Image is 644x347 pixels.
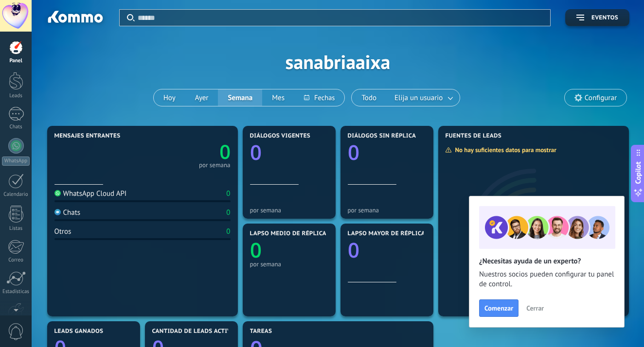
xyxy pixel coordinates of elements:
[54,209,61,215] img: Chats
[143,138,231,165] a: 0
[218,89,262,106] button: Semana
[393,91,445,104] span: Elija un usuario
[54,133,121,139] span: Mensajes entrantes
[250,230,327,237] span: Lapso medio de réplica
[479,257,614,266] h2: ¿Necesitas ayuda de un experto?
[2,226,30,232] div: Listas
[348,139,359,166] text: 0
[522,301,548,315] button: Cerrar
[294,89,344,106] button: Fechas
[262,89,294,106] button: Mes
[54,227,72,236] div: Otros
[348,207,426,214] div: por semana
[585,94,617,102] span: Configurar
[226,208,230,217] div: 0
[152,328,239,335] span: Cantidad de leads activos
[226,227,230,236] div: 0
[2,58,30,64] div: Panel
[479,299,519,317] button: Comenzar
[386,89,460,106] button: Elija un usuario
[250,133,311,139] span: Diálogos vigentes
[2,124,30,130] div: Chats
[250,139,262,166] text: 0
[250,260,328,268] div: por semana
[591,15,618,21] span: Eventos
[2,191,30,198] div: Calendario
[446,133,502,139] span: Fuentes de leads
[633,162,643,184] span: Copilot
[484,305,513,312] span: Comenzar
[219,138,231,165] text: 0
[479,270,614,289] span: Nuestros socios pueden configurar tu panel de control.
[2,156,30,166] div: WhatsApp
[250,236,262,264] text: 0
[199,163,231,168] div: por semana
[2,257,30,263] div: Correo
[352,89,386,106] button: Todo
[54,190,61,196] img: WhatsApp Cloud API
[54,328,104,335] span: Leads ganados
[348,230,425,237] span: Lapso mayor de réplica
[565,9,629,26] button: Eventos
[348,236,359,264] text: 0
[54,189,127,198] div: WhatsApp Cloud API
[2,93,30,99] div: Leads
[250,328,272,335] span: Tareas
[250,207,328,214] div: por semana
[2,289,30,295] div: Estadísticas
[54,208,81,217] div: Chats
[154,89,185,106] button: Hoy
[445,146,563,154] div: No hay suficientes datos para mostrar
[185,89,218,106] button: Ayer
[526,305,544,312] span: Cerrar
[348,133,416,139] span: Diálogos sin réplica
[226,189,230,198] div: 0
